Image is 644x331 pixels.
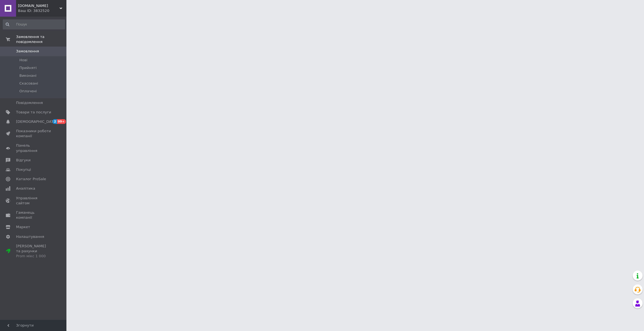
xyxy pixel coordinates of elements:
span: Аналітика [16,186,35,191]
span: Товари та послуги [16,110,51,115]
span: 2 [53,119,57,124]
span: Покупці [16,167,31,172]
span: Каталог ProSale [16,177,46,182]
span: Замовлення та повідомлення [16,34,66,44]
span: 99+ [57,119,66,124]
span: Гаманець компанії [16,210,51,220]
input: Пошук [3,19,65,29]
span: Налаштування [16,234,44,239]
span: Показники роботи компанії [16,129,51,139]
span: Замовлення [16,49,39,54]
span: Drongo.com.ua [18,3,60,8]
div: Prom мікс 1 000 [16,254,51,259]
span: Панель управління [16,143,51,153]
span: Оплачені [19,89,37,94]
span: Управління сайтом [16,196,51,206]
span: [DEMOGRAPHIC_DATA] [16,119,57,124]
span: Маркет [16,225,30,230]
span: Виконані [19,73,37,78]
span: Скасовані [19,81,38,86]
span: Нові [19,58,27,63]
span: Повідомлення [16,100,43,105]
div: Ваш ID: 3832520 [18,8,66,13]
span: Відгуки [16,158,30,163]
span: [PERSON_NAME] та рахунки [16,244,51,259]
span: Прийняті [19,65,37,70]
